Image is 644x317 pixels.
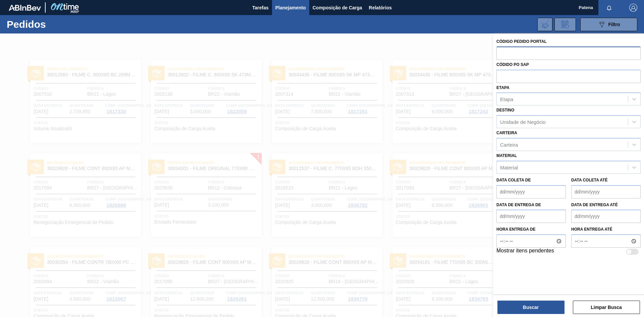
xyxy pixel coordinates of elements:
[608,22,620,27] span: Filtro
[500,142,518,147] div: Carteira
[629,4,637,12] img: Logout
[496,203,541,207] label: Data de Entrega de
[571,210,641,223] input: dd/mm/yyyy
[496,85,509,90] label: Etapa
[496,62,529,67] label: Códido PO SAP
[571,185,641,199] input: dd/mm/yyyy
[500,119,546,125] div: Unidade de Negócio
[496,178,531,182] label: Data coleta de
[571,203,618,207] label: Data de Entrega até
[369,4,392,12] span: Relatórios
[496,248,554,256] label: Mostrar itens pendentes
[571,225,641,234] label: Hora entrega até
[580,18,637,31] button: Filtro
[275,4,306,12] span: Planejamento
[571,178,607,182] label: Data coleta até
[496,108,514,112] label: Destino
[496,131,517,135] label: Carteira
[537,18,552,31] div: Importar Negociações dos Pedidos
[500,164,518,170] div: Material
[313,4,362,12] span: Composição de Carga
[496,185,566,199] input: dd/mm/yyyy
[496,225,566,234] label: Hora entrega de
[598,3,620,12] button: Notificações
[7,20,107,28] h1: Pedidos
[500,96,513,102] div: Etapa
[496,153,517,158] label: Material
[496,210,566,223] input: dd/mm/yyyy
[9,5,41,11] img: TNhmsLtSVTkK8tSr43FrP2fwEKptu5GPRR3wAAAABJRU5ErkJggg==
[554,18,576,31] div: Solicitação de Revisão de Pedidos
[496,39,547,44] label: Código Pedido Portal
[252,4,269,12] span: Tarefas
